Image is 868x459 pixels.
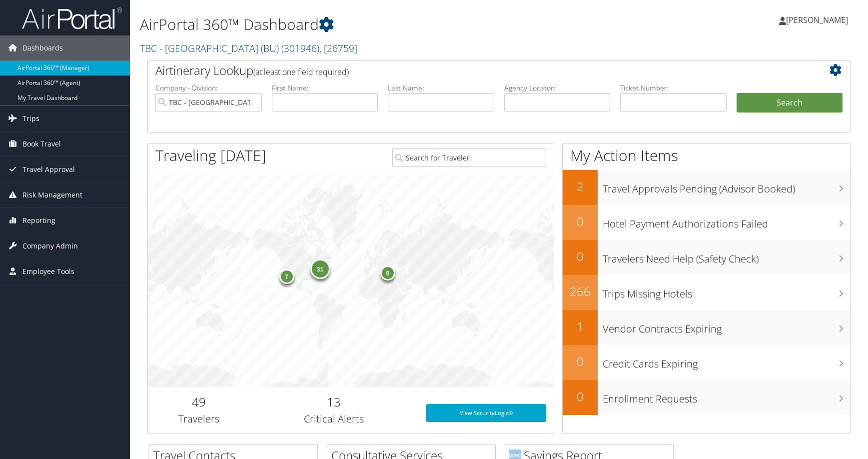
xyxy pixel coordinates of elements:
a: TBC - [GEOGRAPHIC_DATA] (BU) [140,41,357,55]
h3: Travelers Need Help (Safety Check) [603,247,851,266]
div: 31 [310,258,330,278]
h2: 0 [563,353,598,370]
span: Trips [22,106,39,131]
label: Last Name: [388,83,494,93]
input: Search for Traveler [392,148,547,167]
a: 1Vendor Contracts Expiring [563,310,851,345]
h2: 0 [563,388,598,405]
span: Travel Approval [22,157,75,182]
label: Ticket Number: [620,83,727,93]
h2: 13 [257,393,411,410]
a: [PERSON_NAME] [779,5,858,35]
h3: Critical Alerts [257,412,411,426]
label: Company - Division: [155,83,262,93]
a: 0Credit Cards Expiring [563,345,851,380]
span: Dashboards [22,35,63,60]
span: Risk Management [22,182,82,207]
h2: 0 [563,248,598,265]
a: 0Travelers Need Help (Safety Check) [563,240,851,275]
label: Agency Locator: [504,83,611,93]
a: View SecurityLogic® [426,404,547,422]
h3: Trips Missing Hotels [603,282,851,301]
h2: 0 [563,213,598,230]
h3: Credit Cards Expiring [603,352,851,371]
label: First Name: [272,83,378,93]
h3: Travel Approvals Pending (Advisor Booked) [603,177,851,196]
h2: 1 [563,318,598,335]
span: Book Travel [22,131,61,156]
h3: Vendor Contracts Expiring [603,317,851,336]
h2: 266 [563,283,598,300]
span: (at least one field required) [253,66,349,77]
div: 9 [380,265,395,280]
h1: Traveling [DATE] [155,145,266,166]
span: , [ 26759 ] [319,41,357,55]
span: ( 301946 ) [281,41,319,55]
img: airportal-logo.png [22,6,122,30]
h2: 2 [563,178,598,195]
a: 2Travel Approvals Pending (Advisor Booked) [563,170,851,205]
a: 0Hotel Payment Authorizations Failed [563,205,851,240]
h2: 49 [155,393,242,410]
h3: Enrollment Requests [603,387,851,406]
h1: AirPortal 360™ Dashboard [140,14,619,35]
span: Company Admin [22,233,78,258]
h3: Hotel Payment Authorizations Failed [603,212,851,231]
h2: Airtinerary Lookup [155,62,784,79]
h3: Travelers [155,412,242,426]
h1: My Action Items [563,145,851,166]
div: 7 [279,268,294,283]
button: Search [737,93,843,113]
a: 0Enrollment Requests [563,380,851,415]
span: Reporting [22,208,55,233]
span: Employee Tools [22,259,74,284]
a: 266Trips Missing Hotels [563,275,851,310]
span: [PERSON_NAME] [786,14,848,25]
